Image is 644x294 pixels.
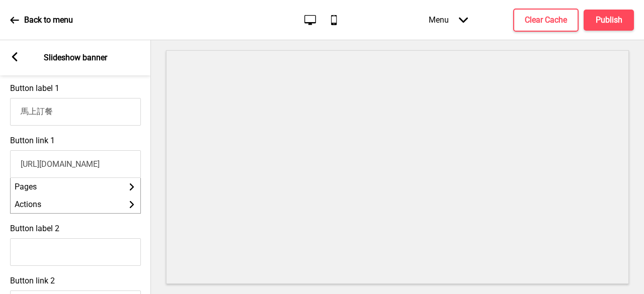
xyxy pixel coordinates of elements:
input: Paste a link or search [10,150,141,178]
li: Pages [11,178,140,195]
label: Button label 2 [10,224,59,233]
h4: Publish [596,15,622,26]
div: Menu [419,5,478,35]
p: Back to menu [24,15,73,26]
label: Button link 1 [10,136,55,145]
label: Button link 2 [10,276,55,285]
h4: Clear Cache [525,15,567,26]
p: Slideshow banner [44,52,107,63]
li: Actions [11,195,140,213]
button: Publish [584,10,634,31]
button: Clear Cache [513,9,579,32]
label: Button label 1 [10,83,59,93]
a: Back to menu [10,7,73,34]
